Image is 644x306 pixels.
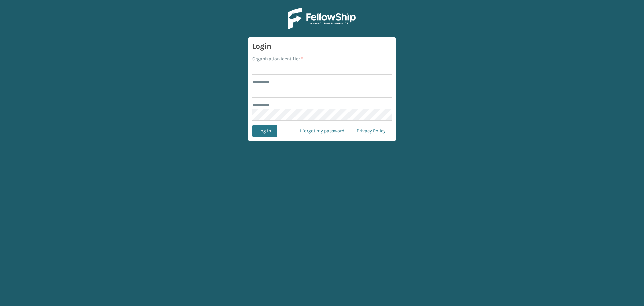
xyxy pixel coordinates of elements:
[252,41,392,51] h3: Login
[351,125,392,137] a: Privacy Policy
[294,125,351,137] a: I forgot my password
[288,8,356,29] img: Logo
[252,55,303,62] label: Organization Identifier
[252,125,277,137] button: Log In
